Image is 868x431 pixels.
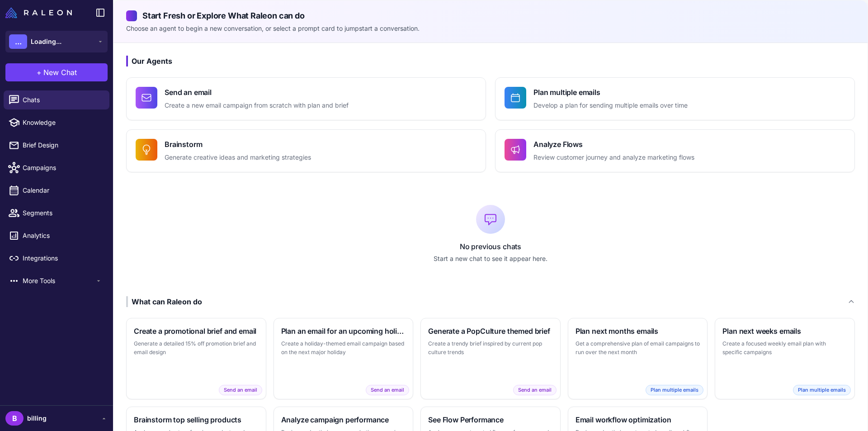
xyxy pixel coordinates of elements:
button: +New Chat [5,63,108,81]
span: New Chat [43,67,77,78]
span: Plan multiple emails [793,385,851,395]
p: Create a trendy brief inspired by current pop culture trends [428,339,553,357]
h3: See Flow Performance [428,414,553,425]
h3: Analyze campaign performance [281,414,406,425]
span: Analytics [23,231,102,241]
h4: Plan multiple emails [533,87,688,98]
button: Plan next weeks emailsCreate a focused weekly email plan with specific campaignsPlan multiple emails [715,318,855,399]
div: B [5,411,24,426]
a: Chats [4,90,109,109]
h3: Our Agents [126,56,855,66]
h3: Plan an email for an upcoming holiday [281,326,406,336]
span: billing [27,413,47,423]
p: Create a focused weekly email plan with specific campaigns [722,339,847,357]
span: Send an email [219,385,262,395]
button: Plan next months emailsGet a comprehensive plan of email campaigns to run over the next monthPlan... [568,318,708,399]
h3: Plan next months emails [576,326,700,336]
a: Analytics [4,226,109,245]
h2: Start Fresh or Explore What Raleon can do [126,9,855,22]
button: Analyze FlowsReview customer journey and analyze marketing flows [495,129,855,172]
span: Send an email [513,385,557,395]
p: Start a new chat to see it appear here. [126,254,855,264]
span: Knowledge [23,118,102,128]
p: Choose an agent to begin a new conversation, or select a prompt card to jumpstart a conversation. [126,24,855,33]
span: Brief Design [23,140,102,150]
button: BrainstormGenerate creative ideas and marketing strategies [126,129,486,172]
p: Generate a detailed 15% off promotion brief and email design [134,339,259,357]
span: Integrations [23,253,102,263]
a: Raleon Logo [5,7,75,18]
span: Segments [23,208,102,218]
button: Generate a PopCulture themed briefCreate a trendy brief inspired by current pop culture trendsSen... [420,318,561,399]
span: Campaigns [23,163,102,173]
h3: Create a promotional brief and email [134,326,259,336]
p: Generate creative ideas and marketing strategies [165,152,311,163]
a: Calendar [4,181,109,200]
button: Plan multiple emailsDevelop a plan for sending multiple emails over time [495,77,855,120]
p: Create a new email campaign from scratch with plan and brief [165,100,349,111]
a: Knowledge [4,113,109,132]
span: Plan multiple emails [646,385,703,395]
p: Get a comprehensive plan of email campaigns to run over the next month [576,339,700,357]
img: Raleon Logo [5,7,72,18]
h3: Plan next weeks emails [722,326,847,336]
a: Campaigns [4,158,109,177]
h3: Brainstorm top selling products [134,414,259,425]
a: Brief Design [4,136,109,155]
p: No previous chats [126,241,855,252]
div: What can Raleon do [126,296,202,307]
div: ... [9,34,27,49]
span: Send an email [366,385,409,395]
h4: Send an email [165,87,349,98]
button: Send an emailCreate a new email campaign from scratch with plan and brief [126,77,486,120]
h3: Email workflow optimization [576,414,700,425]
p: Review customer journey and analyze marketing flows [533,152,694,163]
span: Loading... [31,37,61,47]
span: More Tools [23,276,95,286]
h3: Generate a PopCulture themed brief [428,326,553,336]
button: Plan an email for an upcoming holidayCreate a holiday-themed email campaign based on the next maj... [274,318,414,399]
p: Develop a plan for sending multiple emails over time [533,100,688,111]
h4: Brainstorm [165,139,311,150]
a: Segments [4,204,109,223]
h4: Analyze Flows [533,139,694,150]
span: + [37,67,42,78]
a: Integrations [4,249,109,268]
span: Calendar [23,185,102,195]
span: Chats [23,95,102,105]
button: Create a promotional brief and emailGenerate a detailed 15% off promotion brief and email designS... [126,318,266,399]
p: Create a holiday-themed email campaign based on the next major holiday [281,339,406,357]
button: ...Loading... [5,31,108,52]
